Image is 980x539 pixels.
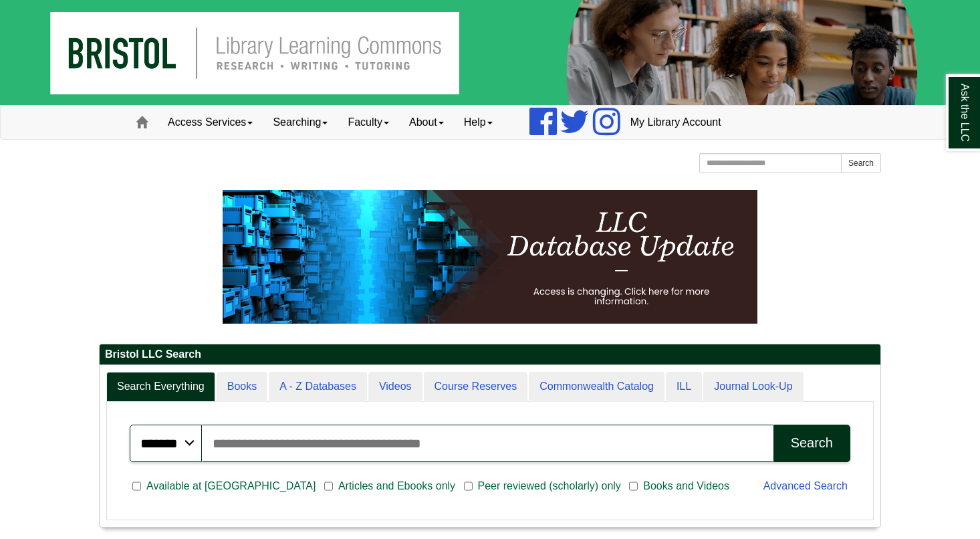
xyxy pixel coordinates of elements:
a: Journal Look-Up [703,372,803,402]
a: Help [454,106,503,139]
a: My Library Account [620,106,731,139]
input: Peer reviewed (scholarly) only [464,480,473,492]
a: Books [217,372,267,402]
span: Available at [GEOGRAPHIC_DATA] [141,478,321,494]
span: Articles and Ebooks only [333,478,461,494]
a: Faculty [338,106,399,139]
a: Course Reserves [424,372,528,402]
button: Search [841,153,881,173]
a: A - Z Databases [269,372,367,402]
a: Commonwealth Catalog [529,372,664,402]
a: ILL [666,372,702,402]
a: Access Services [158,106,263,139]
h2: Bristol LLC Search [100,344,880,365]
a: Search Everything [106,372,215,402]
a: Advanced Search [763,480,848,492]
button: Search [773,425,850,462]
span: Books and Videos [638,478,735,494]
a: About [399,106,454,139]
input: Available at [GEOGRAPHIC_DATA] [132,480,141,492]
div: Search [791,435,833,451]
span: Peer reviewed (scholarly) only [473,478,626,494]
a: Videos [368,372,422,402]
input: Books and Videos [629,480,638,492]
input: Articles and Ebooks only [324,480,333,492]
img: HTML tutorial [223,190,757,324]
a: Searching [263,106,338,139]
